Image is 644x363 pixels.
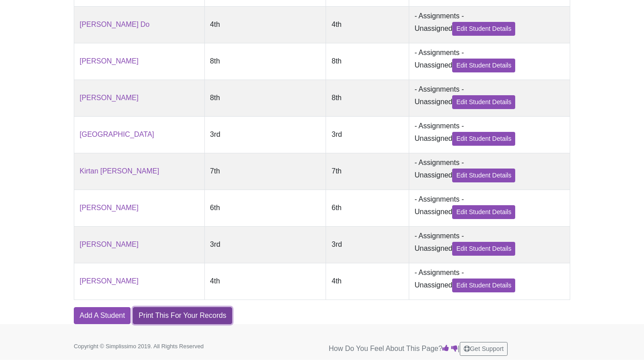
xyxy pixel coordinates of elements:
a: Print This For Your Records [133,307,232,324]
p: How Do You Feel About This Page? | [329,342,570,356]
a: [PERSON_NAME] Do [80,21,149,28]
td: 8th [204,80,326,116]
td: 4th [326,6,409,43]
td: - Assignments - Unassigned [409,190,570,226]
a: [PERSON_NAME] [80,57,139,65]
td: 7th [204,153,326,190]
td: 6th [326,190,409,226]
td: - Assignments - Unassigned [409,43,570,80]
td: 4th [204,6,326,43]
a: Edit Student Details [452,205,515,219]
a: Edit Student Details [452,279,515,292]
td: 6th [204,190,326,226]
a: Edit Student Details [452,169,515,182]
a: Edit Student Details [452,132,515,146]
a: Kirtan [PERSON_NAME] [80,167,159,175]
td: 4th [204,263,326,300]
a: Edit Student Details [452,95,515,109]
a: [PERSON_NAME] [80,241,139,248]
td: - Assignments - Unassigned [409,263,570,300]
td: 8th [326,80,409,116]
a: [PERSON_NAME] [80,94,139,101]
a: Edit Student Details [452,22,515,36]
p: Copyright © Simplissimo 2019. All Rights Reserved [74,342,230,350]
td: 3rd [204,116,326,153]
td: 4th [326,263,409,300]
td: 3rd [326,226,409,263]
td: 8th [204,43,326,80]
td: - Assignments - Unassigned [409,116,570,153]
td: 3rd [204,226,326,263]
td: 8th [326,43,409,80]
a: [GEOGRAPHIC_DATA] [80,131,154,138]
td: - Assignments - Unassigned [409,80,570,116]
td: - Assignments - Unassigned [409,226,570,263]
td: 3rd [326,116,409,153]
td: - Assignments - Unassigned [409,153,570,190]
button: Get Support [460,342,508,356]
a: [PERSON_NAME] [80,277,139,285]
a: Add A Student [74,307,131,324]
td: 7th [326,153,409,190]
a: [PERSON_NAME] [80,204,139,211]
td: - Assignments - Unassigned [409,6,570,43]
a: Edit Student Details [452,59,515,72]
a: Edit Student Details [452,242,515,256]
